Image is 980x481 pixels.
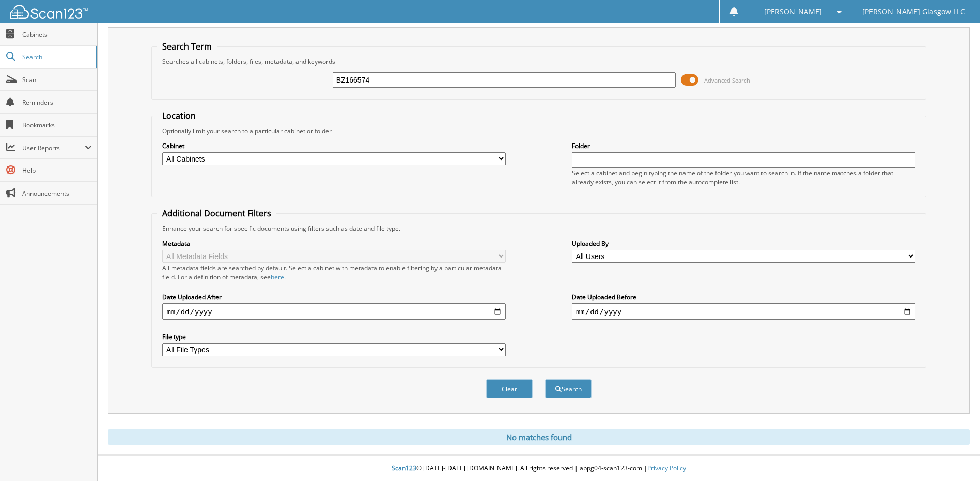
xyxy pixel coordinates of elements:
[392,463,416,472] span: Scan123
[157,57,920,66] div: Searches all cabinets, folders, files, metadata, and keywords
[162,293,506,301] label: Date Uploaded After
[647,463,686,472] a: Privacy Policy
[22,30,92,39] span: Cabinets
[162,239,506,248] label: Metadata
[22,75,92,84] span: Scan
[157,207,276,219] legend: Additional Document Filters
[764,9,822,15] span: [PERSON_NAME]
[157,110,201,121] legend: Location
[108,429,970,445] div: No matches found
[157,224,920,233] div: Enhance your search for specific documents using filters such as date and file type.
[572,141,915,150] label: Folder
[572,239,915,248] label: Uploaded By
[22,121,92,130] span: Bookmarks
[22,143,85,152] span: User Reports
[22,98,92,107] span: Reminders
[162,332,506,341] label: File type
[162,303,506,320] input: start
[572,293,915,301] label: Date Uploaded Before
[22,166,92,175] span: Help
[10,5,88,19] img: scan123-logo-white.svg
[928,431,980,481] iframe: Chat Widget
[545,379,592,398] button: Search
[157,41,217,52] legend: Search Term
[98,456,980,481] div: © [DATE]-[DATE] [DOMAIN_NAME]. All rights reserved | appg04-scan123-com |
[22,53,90,61] span: Search
[22,189,92,198] span: Announcements
[704,76,750,84] span: Advanced Search
[162,141,506,150] label: Cabinet
[572,169,915,186] div: Select a cabinet and begin typing the name of the folder you want to search in. If the name match...
[572,303,915,320] input: end
[157,126,920,135] div: Optionally limit your search to a particular cabinet or folder
[862,9,965,15] span: [PERSON_NAME] Glasgow LLC
[162,264,506,281] div: All metadata fields are searched by default. Select a cabinet with metadata to enable filtering b...
[271,272,284,281] a: here
[486,379,533,398] button: Clear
